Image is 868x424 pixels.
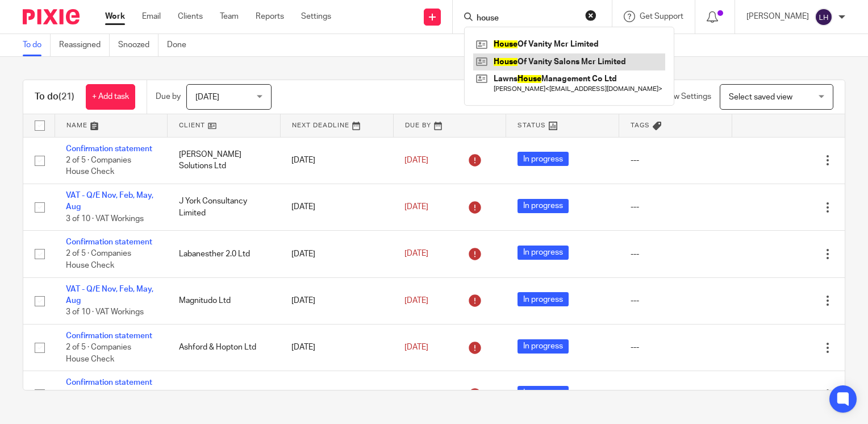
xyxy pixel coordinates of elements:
[142,11,161,22] a: Email
[156,91,181,102] p: Due by
[168,324,281,371] td: Ashford & Hopton Ltd
[66,285,153,305] a: VAT - Q/E Nov, Feb, May, Aug
[66,250,131,270] span: 2 of 5 · Companies House Check
[66,309,144,317] span: 3 of 10 · VAT Workings
[518,246,569,260] span: In progress
[280,371,393,418] td: [DATE]
[631,155,721,166] div: ---
[178,11,203,22] a: Clients
[631,389,721,400] div: ---
[168,137,281,184] td: [PERSON_NAME] Solutions Ltd
[66,343,131,363] span: 2 of 5 · Companies House Check
[518,386,569,400] span: In progress
[585,10,596,21] button: Clear
[59,34,110,56] a: Reassigned
[280,231,393,277] td: [DATE]
[66,192,153,211] a: VAT - Q/E Nov, Feb, May, Aug
[86,84,135,110] a: + Add task
[195,93,219,101] span: [DATE]
[66,156,131,176] span: 2 of 5 · Companies House Check
[280,277,393,324] td: [DATE]
[631,248,721,260] div: ---
[66,332,152,340] a: Confirmation statement
[220,11,239,22] a: Team
[35,91,74,103] h1: To do
[167,34,195,56] a: Done
[168,277,281,324] td: Magnitudo Ltd
[66,145,152,153] a: Confirmation statement
[631,201,721,213] div: ---
[23,9,80,24] img: Pixie
[23,34,51,56] a: To do
[404,203,428,211] span: [DATE]
[404,297,428,305] span: [DATE]
[631,122,650,128] span: Tags
[746,11,809,22] p: [PERSON_NAME]
[66,238,152,246] a: Confirmation statement
[631,342,721,353] div: ---
[168,371,281,418] td: EG Foam Holdings
[518,199,569,213] span: In progress
[631,295,721,306] div: ---
[815,8,833,26] img: svg%3E
[256,11,284,22] a: Reports
[404,250,428,258] span: [DATE]
[404,343,428,351] span: [DATE]
[66,215,144,223] span: 3 of 10 · VAT Workings
[168,184,281,230] td: J York Consultancy Limited
[280,137,393,184] td: [DATE]
[280,324,393,371] td: [DATE]
[662,93,711,101] span: View Settings
[105,11,125,22] a: Work
[640,13,683,20] span: Get Support
[729,93,792,101] span: Select saved view
[280,184,393,230] td: [DATE]
[168,231,281,277] td: Labanesther 2.0 Ltd
[404,156,428,164] span: [DATE]
[518,339,569,354] span: In progress
[301,11,331,22] a: Settings
[118,34,158,56] a: Snoozed
[518,292,569,306] span: In progress
[66,379,152,386] a: Confirmation statement
[518,152,569,166] span: In progress
[475,14,578,24] input: Search
[59,92,74,101] span: (21)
